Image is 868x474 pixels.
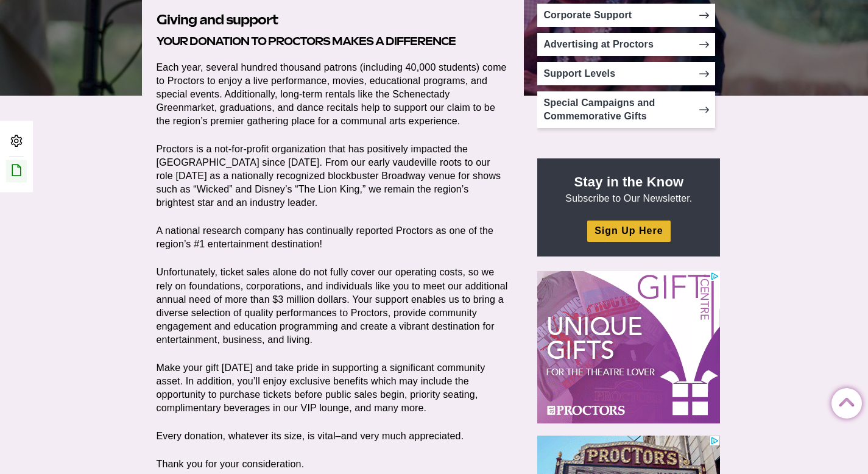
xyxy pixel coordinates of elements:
a: Special Campaigns and Commemorative Gifts [537,91,715,128]
p: A national research company has continually reported Proctors as one of the region’s #1 entertain... [157,224,510,251]
a: Advertising at Proctors [537,33,715,56]
p: Every donation, whatever its size, is vital–and very much appreciated. [157,430,510,443]
a: Back to Top [831,389,856,413]
a: Edit this Post/Page [6,160,27,182]
strong: Stay in the Know [574,174,684,189]
a: Admin Area [6,130,27,153]
a: Sign Up Here [587,221,670,242]
a: Support Levels [537,62,715,85]
p: Each year, several hundred thousand patrons (including 40,000 students) come to Proctors to enjoy... [157,61,510,128]
p: Proctors is a not-for-profit organization that has positively impacted the [GEOGRAPHIC_DATA] sinc... [157,143,510,210]
p: Make your gift [DATE] and take pride in supporting a significant community asset. In addition, yo... [157,361,510,415]
h2: Giving and support [157,10,510,29]
h3: Your donation to Proctors makes a difference [157,34,510,48]
p: Subscribe to Our Newsletter. [552,173,705,205]
a: Corporate Support [537,4,715,27]
p: Thank you for your consideration. [157,458,510,471]
iframe: Advertisement [537,271,720,423]
p: Unfortunately, ticket sales alone do not fully cover our operating costs, so we rely on foundatio... [157,266,510,346]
